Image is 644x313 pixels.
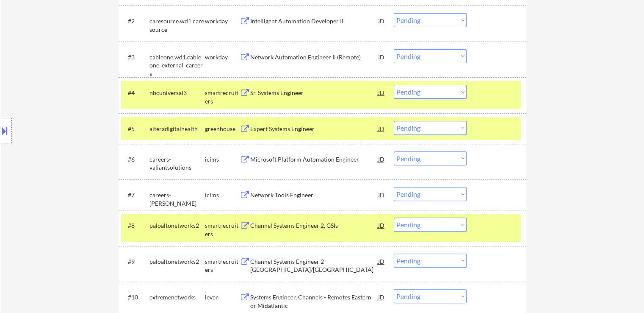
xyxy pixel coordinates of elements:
div: Intelligent Automation Developer II [250,17,378,25]
div: lever [205,293,240,302]
div: Microsoft Platform Automation Engineer [250,155,378,164]
div: extremenetworks [149,293,205,302]
div: JD [377,289,386,305]
div: JD [377,254,386,269]
div: JD [377,151,386,167]
div: #8 [128,221,143,230]
div: smartrecruiters [205,257,240,274]
div: icims [205,191,240,199]
div: nbcuniversal3 [149,89,205,97]
div: JD [377,121,386,136]
div: careers-[PERSON_NAME] [149,191,205,207]
div: Systems Engineer, Channels - Remotes Eastern or Midatlantic [250,293,378,310]
div: Channel Systems Engineer 2, GSIs [250,221,378,230]
div: workday [205,53,240,61]
div: JD [377,85,386,100]
div: Channel Systems Engineer 2 - [GEOGRAPHIC_DATA]/[GEOGRAPHIC_DATA] [250,257,378,274]
div: alteradigitalhealth [149,125,205,133]
div: JD [377,218,386,233]
div: smartrecruiters [205,221,240,238]
div: #10 [128,293,143,302]
div: JD [377,187,386,202]
div: Network Tools Engineer [250,191,378,199]
div: Sr. Systems Engineer [250,89,378,97]
div: JD [377,49,386,64]
div: caresource.wd1.caresource [149,17,205,34]
div: JD [377,13,386,28]
div: greenhouse [205,125,240,133]
div: workday [205,17,240,25]
div: #9 [128,257,143,266]
div: #2 [128,17,143,25]
div: careers-valiantsolutions [149,155,205,172]
div: paloaltonetworks2 [149,257,205,266]
div: cableone.wd1.cable_one_external_careers [149,53,205,78]
div: icims [205,155,240,164]
div: Network Automation Engineer II (Remote) [250,53,378,61]
div: smartrecruiters [205,89,240,105]
div: Expert Systems Engineer [250,125,378,133]
div: paloaltonetworks2 [149,221,205,230]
